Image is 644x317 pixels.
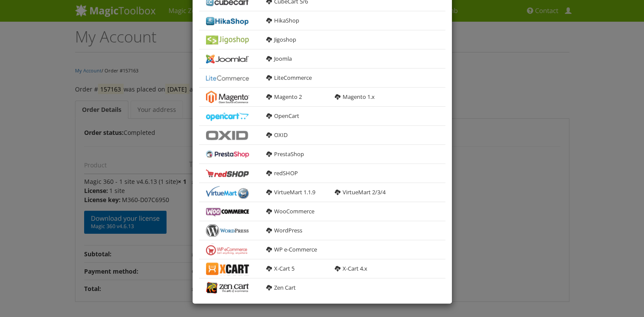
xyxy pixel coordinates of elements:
[266,150,304,158] a: PrestaShop
[335,188,386,196] a: VirtueMart 2/3/4
[335,93,375,101] a: Magento 1.x
[266,16,299,24] a: HikaShop
[266,93,302,101] a: Magento 2
[266,131,288,139] a: OXID
[266,36,296,43] a: Jigoshop
[266,265,294,272] a: X-Cart 5
[266,188,315,196] a: VirtueMart 1.1.9
[266,74,312,82] a: LiteCommerce
[266,112,299,120] a: OpenCart
[266,169,298,177] a: redSHOP
[266,284,296,291] a: Zen Cart
[266,55,292,62] a: Joomla
[266,226,302,234] a: WordPress
[84,174,189,245] td: Magic 360 - 1 site v4.6.13 (1 site)
[266,245,317,253] a: WP e-Commerce
[335,265,367,272] a: X-Cart 4.x
[266,207,314,215] a: WooCommerce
